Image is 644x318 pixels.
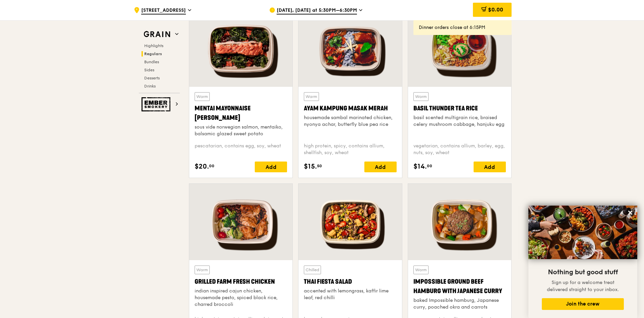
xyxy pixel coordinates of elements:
[144,76,160,80] span: Desserts
[144,51,162,56] span: Regulars
[304,114,396,128] div: housemade sambal marinated chicken, nyonya achar, butterfly blue pea rice
[141,7,186,14] span: [STREET_ADDRESS]
[413,297,506,311] div: baked Impossible hamburg, Japanese curry, poached okra and carrots
[304,143,396,156] div: high protein, spicy, contains allium, shellfish, soy, wheat
[528,206,637,259] img: DSC07876-Edit02-Large.jpeg
[474,162,506,172] div: Add
[413,266,429,274] div: Warm
[209,163,214,169] span: 00
[413,277,506,296] div: Impossible Ground Beef Hamburg with Japanese Curry
[304,92,319,101] div: Warm
[364,162,397,172] div: Add
[195,143,287,156] div: pescatarian, contains egg, soy, wheat
[413,143,506,156] div: vegetarian, contains allium, barley, egg, nuts, soy, wheat
[304,104,396,113] div: Ayam Kampung Masak Merah
[427,163,432,169] span: 00
[488,6,503,13] span: $0.00
[547,280,619,292] span: Sign up for a welcome treat delivered straight to your inbox.
[625,207,636,218] button: Close
[277,7,357,14] span: [DATE], [DATE] at 5:30PM–6:30PM
[413,92,429,101] div: Warm
[542,298,624,310] button: Join the crew
[195,92,210,101] div: Warm
[548,268,618,276] span: Nothing but good stuff
[142,28,172,40] img: Grain web logo
[195,266,210,274] div: Warm
[413,104,506,113] div: Basil Thunder Tea Rice
[304,266,321,274] div: Chilled
[413,162,427,172] span: $14.
[195,277,287,286] div: Grilled Farm Fresh Chicken
[304,162,317,172] span: $15.
[195,104,287,122] div: Mentai Mayonnaise [PERSON_NAME]
[255,162,287,172] div: Add
[304,288,396,301] div: accented with lemongrass, kaffir lime leaf, red chilli
[195,288,287,308] div: indian inspired cajun chicken, housemade pesto, spiced black rice, charred broccoli
[144,68,154,72] span: Sides
[144,84,156,89] span: Drinks
[195,124,287,137] div: sous vide norwegian salmon, mentaiko, balsamic glazed sweet potato
[304,277,396,286] div: Thai Fiesta Salad
[317,163,322,169] span: 50
[144,60,159,64] span: Bundles
[413,114,506,128] div: basil scented multigrain rice, braised celery mushroom cabbage, hanjuku egg
[144,43,163,48] span: Highlights
[419,24,506,31] div: Dinner orders close at 6:15PM
[142,97,172,111] img: Ember Smokery web logo
[195,162,209,172] span: $20.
